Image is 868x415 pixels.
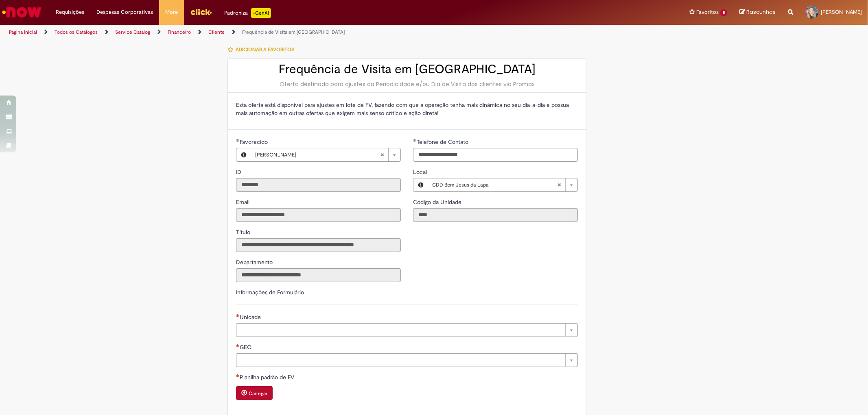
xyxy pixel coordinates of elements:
span: Somente leitura - Departamento [236,259,274,266]
span: Necessários - GEO [240,343,253,351]
a: Limpar campo GEO [236,353,578,367]
a: [PERSON_NAME]Limpar campo Favorecido [251,148,400,161]
span: Adicionar a Favoritos [236,46,294,53]
button: Carregar anexo de Planilha padrão de FV Required [236,386,273,400]
abbr: Limpar campo Local [553,178,565,191]
div: Padroniza [224,8,271,18]
span: CDD Bom Jesus da Lapa [432,178,557,191]
span: Favorecido, Priscilla Narcisa Lascaris Silva [240,138,269,146]
a: Limpar campo Unidade [236,323,578,337]
input: Título [236,238,401,252]
span: 5 [720,9,727,16]
ul: Trilhas de página [6,25,573,40]
abbr: Limpar campo Favorecido [376,148,388,161]
label: Somente leitura - Departamento [236,258,274,266]
span: Necessários [236,374,240,377]
label: Somente leitura - Código da Unidade [413,198,463,206]
a: Todos os Catálogos [55,29,98,35]
a: Rascunhos [739,9,776,16]
input: Email [236,208,401,222]
a: CDD Bom Jesus da LapaLimpar campo Local [428,178,577,191]
span: Rascunhos [746,8,776,16]
span: [PERSON_NAME] [255,148,380,161]
span: Somente leitura - Título [236,228,252,236]
span: Somente leitura - ID [236,168,243,176]
span: Necessários [236,314,240,317]
a: Frequência de Visita em [GEOGRAPHIC_DATA] [242,29,345,35]
a: Financeiro [168,29,191,35]
p: Esta oferta está disponível para ajustes em lote de FV, fazendo com que a operação tenha mais din... [236,101,578,117]
label: Informações de Formulário [236,289,304,296]
span: Local [413,168,429,176]
span: Telefone de Contato [417,138,470,146]
label: Somente leitura - ID [236,168,243,176]
span: [PERSON_NAME] [821,9,862,15]
input: Telefone de Contato [413,148,578,162]
label: Somente leitura - Email [236,198,251,206]
span: Despesas Corporativas [96,8,153,16]
small: Carregar [249,390,267,397]
span: Necessários - Unidade [240,313,262,321]
a: Cliente [208,29,225,35]
button: Local, Visualizar este registro CDD Bom Jesus da Lapa [413,178,428,191]
span: Obrigatório Preenchido [236,139,240,142]
span: Necessários [236,344,240,347]
img: click_logo_yellow_360x200.png [190,6,212,18]
div: Oferta destinada para ajustes da Periodicidade e/ou Dia de Visita dos clientes via Promax [236,80,578,88]
input: Código da Unidade [413,208,578,222]
a: Service Catalog [115,29,150,35]
p: +GenAi [251,8,271,18]
span: More [165,8,178,16]
button: Adicionar a Favoritos [227,41,299,58]
img: ServiceNow [1,4,43,20]
span: Favoritos [696,8,719,16]
label: Somente leitura - Título [236,228,252,236]
button: Favorecido, Visualizar este registro Priscilla Narcisa Lascaris Silva [236,148,251,161]
a: Página inicial [9,29,37,35]
span: Obrigatório Preenchido [413,139,417,142]
h2: Frequência de Visita em [GEOGRAPHIC_DATA] [236,63,578,76]
span: Planilha padrão de FV [240,374,296,381]
input: Departamento [236,268,401,282]
span: Requisições [56,8,84,16]
input: ID [236,178,401,192]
